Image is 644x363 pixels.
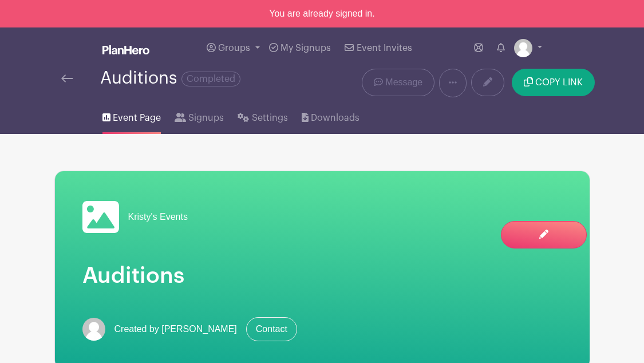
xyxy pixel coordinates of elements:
span: My Signups [280,44,331,53]
a: Signups [175,97,224,134]
span: COPY LINK [535,78,583,87]
img: default-ce2991bfa6775e67f084385cd625a349d9dcbb7a52a09fb2fda1e96e2d18dcdb.png [514,39,532,57]
img: default-ce2991bfa6775e67f084385cd625a349d9dcbb7a52a09fb2fda1e96e2d18dcdb.png [82,318,105,341]
span: Created by [PERSON_NAME] [114,322,237,336]
span: Event Page [113,111,161,125]
a: Message [362,69,434,96]
h1: Auditions [82,263,562,290]
span: Groups [218,44,250,53]
img: back-arrow-29a5d9b10d5bd6ae65dc969a981735edf675c4d7a1fe02e03b50dbd4ba3cdb55.svg [61,74,73,82]
a: Event Invites [340,27,416,69]
a: Groups [202,27,264,69]
span: Signups [188,111,224,125]
a: Downloads [302,97,359,134]
span: Message [385,76,422,89]
a: Contact [246,317,297,341]
a: Event Page [102,97,161,134]
span: Event Invites [357,44,412,53]
a: My Signups [264,27,335,69]
div: Auditions [100,69,240,88]
a: Settings [238,97,287,134]
span: Downloads [311,111,359,125]
button: COPY LINK [512,69,595,96]
span: Kristy's Events [128,210,188,224]
span: Completed [181,72,240,86]
span: Settings [252,111,288,125]
img: logo_white-6c42ec7e38ccf1d336a20a19083b03d10ae64f83f12c07503d8b9e83406b4c7d.svg [102,45,149,54]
